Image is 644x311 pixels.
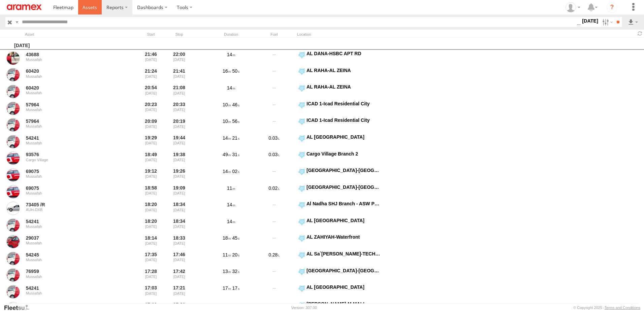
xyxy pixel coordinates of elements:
[166,67,192,83] div: 21:41 [DATE]
[232,152,239,157] span: 31
[166,251,192,266] div: 17:46 [DATE]
[223,269,231,274] span: 13
[223,235,231,241] span: 18
[232,118,239,124] span: 56
[26,85,118,91] a: 60420
[254,184,294,200] div: 0.02
[166,134,192,149] div: 19:44 [DATE]
[223,118,231,124] span: 10
[7,4,42,10] img: aramex-logo.svg
[26,291,118,295] div: Mussafah
[297,84,381,99] label: Click to View Event Location
[232,68,239,74] span: 50
[307,67,380,73] div: AL RAHA-AL ZEINA
[166,151,192,166] div: 19:38 [DATE]
[26,218,118,224] a: 54241
[26,91,118,95] div: Mussafah
[138,268,164,283] div: Entered prior to selected date range
[297,50,381,66] label: Click to View Event Location
[166,234,192,249] div: 18:33 [DATE]
[138,284,164,300] div: Entered prior to selected date range
[166,268,192,283] div: 17:42 [DATE]
[26,174,118,178] div: Mussafah
[627,17,639,27] label: Export results as...
[138,184,164,200] div: Entered prior to selected date range
[307,234,380,240] div: AL ZAHIYAH-Waterfront
[138,67,164,83] div: Entered prior to selected date range
[297,151,381,166] label: Click to View Event Location
[138,234,164,249] div: Entered prior to selected date range
[232,135,239,141] span: 21
[307,117,380,123] div: ICAD 1-Icad Residential City
[227,52,235,57] span: 14
[26,108,118,112] div: Mussafah
[26,51,118,58] a: 43688
[297,67,381,83] label: Click to View Event Location
[26,74,118,78] div: Mussafah
[166,217,192,233] div: 18:34 [DATE]
[573,306,640,310] div: © Copyright 2025 -
[297,284,381,300] label: Click to View Event Location
[297,251,381,266] label: Click to View Event Location
[297,217,381,233] label: Click to View Event Location
[227,185,235,191] span: 11
[232,169,239,174] span: 02
[26,268,118,274] a: 76959
[297,101,381,116] label: Click to View Event Location
[138,50,164,66] div: Entered prior to selected date range
[297,117,381,133] label: Click to View Event Location
[254,251,294,266] div: 0.28
[227,202,235,207] span: 14
[232,269,239,274] span: 32
[26,118,118,124] a: 57964
[307,184,380,190] div: [GEOGRAPHIC_DATA]-[GEOGRAPHIC_DATA]
[232,102,239,107] span: 46
[26,252,118,258] a: 54245
[26,208,118,212] div: AUH-DXB
[607,2,617,13] i: ?
[307,84,380,90] div: AL RAHA-AL ZEINA
[26,158,118,162] div: Cargo Village
[297,184,381,200] label: Click to View Event Location
[223,152,231,157] span: 49
[166,167,192,183] div: 19:26 [DATE]
[291,306,317,310] div: Version: 307.00
[138,201,164,216] div: Entered prior to selected date range
[307,217,380,223] div: AL [GEOGRAPHIC_DATA]
[307,284,380,290] div: AL [GEOGRAPHIC_DATA]
[26,258,118,262] div: Mussafah
[14,17,20,27] label: Search Query
[166,284,192,300] div: 17:21 [DATE]
[26,168,118,174] a: 69075
[297,234,381,249] label: Click to View Event Location
[166,201,192,216] div: 18:34 [DATE]
[223,68,231,74] span: 16
[26,141,118,145] div: Mussafah
[26,124,118,128] div: Mussafah
[26,58,118,62] div: Mussafah
[605,306,640,310] a: Terms and Conditions
[26,302,118,308] a: 68963
[227,85,235,91] span: 14
[26,235,118,241] a: 29037
[232,252,239,257] span: 20
[26,275,118,279] div: Mussafah
[26,151,118,158] a: 93576
[297,268,381,283] label: Click to View Event Location
[138,84,164,99] div: Entered prior to selected date range
[223,285,231,291] span: 17
[223,135,231,141] span: 14
[297,134,381,149] label: Click to View Event Location
[166,50,192,66] div: 22:00 [DATE]
[307,151,380,157] div: Cargo Village Branch 2
[26,241,118,245] div: Mussafah
[166,117,192,133] div: 20:19 [DATE]
[563,2,583,12] div: Mohammedazath Nainamohammed
[227,219,235,224] span: 14
[223,102,231,107] span: 10
[26,202,118,208] a: 73405 /R
[254,134,294,149] div: 0.03
[138,251,164,266] div: Entered prior to selected date range
[138,101,164,116] div: Entered prior to selected date range
[26,191,118,195] div: Mussafah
